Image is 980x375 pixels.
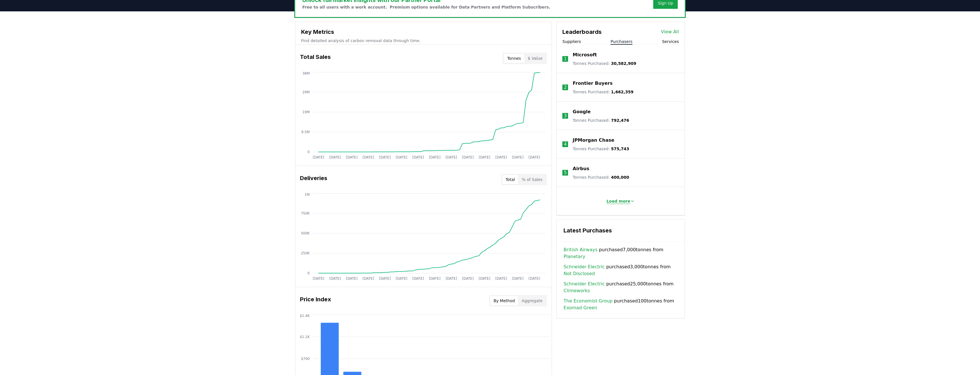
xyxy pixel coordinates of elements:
tspan: [DATE] [429,277,441,281]
tspan: 29M [302,90,310,94]
tspan: 19M [302,110,310,114]
tspan: [DATE] [479,155,490,159]
tspan: [DATE] [412,277,424,281]
button: $ Value [524,54,546,63]
tspan: [DATE] [329,277,341,281]
button: Load more [602,195,640,207]
h3: Leaderboards [562,28,602,36]
h3: Deliveries [300,174,327,185]
tspan: [DATE] [462,277,474,281]
p: 2 [564,84,567,91]
tspan: [DATE] [512,277,524,281]
span: 30,582,909 [611,61,636,66]
a: Microsoft [573,51,597,58]
h3: Key Metrics [301,28,546,36]
a: Planetary [563,253,585,260]
p: Free to all users with a work account. Premium options available for Data Partners and Platform S... [302,4,550,10]
h3: Latest Purchases [563,226,678,235]
a: Exomad Green [563,304,597,311]
button: Total [502,175,518,184]
span: 792,476 [611,118,629,123]
a: British Airways [563,246,597,253]
button: Suppliers [562,39,581,44]
h3: Total Sales [300,53,331,64]
p: 5 [564,169,567,176]
span: 1,662,359 [611,90,634,94]
a: Frontier Buyers [573,80,612,87]
p: 3 [564,112,567,119]
a: Schneider Electric [563,263,605,270]
tspan: [DATE] [446,277,457,281]
a: Airbus [573,165,589,172]
a: View All [661,28,679,35]
p: Tonnes Purchased : [573,89,633,95]
tspan: 9.5M [301,130,310,134]
a: JPMorgan Chase [573,137,614,144]
tspan: [DATE] [329,155,341,159]
button: % of Sales [518,175,546,184]
tspan: 38M [302,71,310,75]
tspan: [DATE] [446,155,457,159]
tspan: [DATE] [346,277,358,281]
tspan: [DATE] [528,277,540,281]
button: By Method [490,296,518,305]
tspan: [DATE] [462,155,474,159]
span: 575,743 [611,147,629,151]
button: Services [662,39,679,44]
tspan: $700 [301,357,310,361]
span: purchased 3,000 tonnes from [563,263,678,277]
a: Sign Up [658,0,673,6]
button: Aggregate [518,296,546,305]
a: Schneider Electric [563,281,605,287]
tspan: [DATE] [379,155,391,159]
tspan: $1.4K [300,314,310,318]
tspan: 500K [301,231,310,235]
tspan: [DATE] [512,155,524,159]
tspan: [DATE] [313,155,324,159]
tspan: [DATE] [363,277,374,281]
tspan: 1M [305,193,310,197]
tspan: [DATE] [346,155,358,159]
tspan: [DATE] [363,155,374,159]
a: Not Disclosed [563,270,595,277]
p: Tonnes Purchased : [573,174,629,180]
a: The Economist Group [563,298,612,304]
tspan: 750K [301,211,310,215]
tspan: [DATE] [379,277,391,281]
button: Purchasers [611,39,632,44]
p: Find detailed analysis of carbon removal data through time. [301,38,546,44]
p: Load more [607,198,630,204]
tspan: [DATE] [396,155,407,159]
a: Climeworks [563,287,590,294]
button: Tonnes [504,54,524,63]
p: Tonnes Purchased : [573,118,629,123]
tspan: [DATE] [479,277,490,281]
tspan: 0 [307,271,310,275]
p: 1 [564,55,567,62]
p: Tonnes Purchased : [573,61,636,66]
tspan: [DATE] [495,277,507,281]
tspan: 250K [301,251,310,255]
tspan: [DATE] [412,155,424,159]
span: purchased 7,000 tonnes from [563,246,678,260]
a: Google [573,108,591,115]
tspan: 0 [307,150,310,154]
tspan: [DATE] [429,155,441,159]
tspan: [DATE] [313,277,324,281]
span: purchased 100 tonnes from [563,298,678,311]
tspan: $1.1K [300,335,310,339]
span: purchased 25,000 tonnes from [563,281,678,294]
h3: Price Index [300,295,331,306]
tspan: [DATE] [396,277,407,281]
p: Tonnes Purchased : [573,146,629,152]
tspan: [DATE] [528,155,540,159]
tspan: [DATE] [495,155,507,159]
span: 400,000 [611,175,629,180]
p: 4 [564,141,567,148]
